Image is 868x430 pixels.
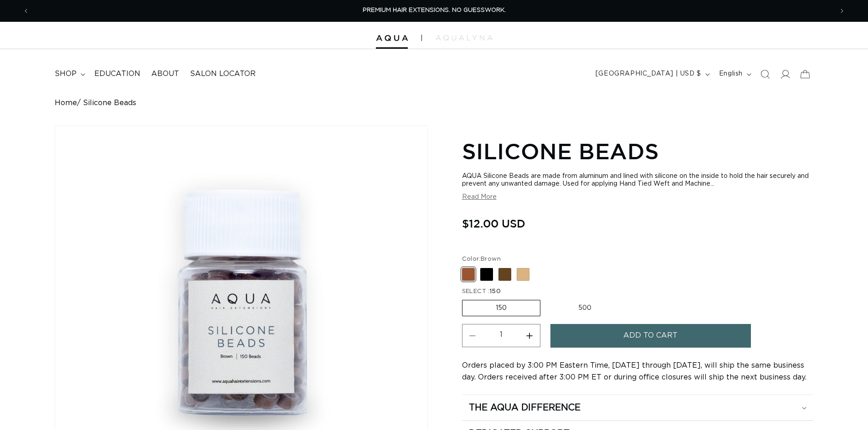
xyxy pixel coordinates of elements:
[462,362,806,381] span: Orders placed by 3:00 PM Eastern Time, [DATE] through [DATE], will ship the same business day. Or...
[376,35,408,41] img: Aqua Hair Extensions
[146,64,185,84] a: About
[190,69,256,79] span: Salon Locator
[719,69,743,79] span: English
[462,287,502,296] legend: SELECT :
[596,69,701,79] span: [GEOGRAPHIC_DATA] | USD $
[462,172,813,188] div: AQUA Silicone Beads are made from aluminum and lined with silicone on the inside to hold the hair...
[480,268,493,281] label: Black
[469,402,580,414] h2: The Aqua Difference
[550,324,751,347] button: Add to cart
[462,395,813,420] summary: The Aqua Difference
[55,99,813,107] nav: breadcrumbs
[832,2,852,20] button: Next announcement
[151,69,179,79] span: About
[462,137,813,165] h1: Silicone Beads
[462,193,497,201] button: Read More
[755,64,775,84] summary: Search
[714,66,755,83] button: English
[462,255,502,264] legend: Color:
[498,268,511,281] label: Dark Brown
[94,69,140,79] span: Education
[623,324,678,347] span: Add to cart
[55,99,77,107] a: Home
[517,268,529,281] label: Blonde
[545,300,625,316] label: 500
[16,2,36,20] button: Previous announcement
[363,7,506,13] span: PREMIUM HAIR EXTENSIONS. NO GUESSWORK.
[462,300,540,316] label: 150
[55,69,77,79] span: shop
[462,215,525,232] span: $12.00 USD
[436,35,493,40] img: aqualyna.com
[481,256,501,262] span: Brown
[185,64,261,84] a: Salon Locator
[590,66,714,83] button: [GEOGRAPHIC_DATA] | USD $
[462,268,475,281] label: Brown
[89,64,146,84] a: Education
[490,288,501,294] span: 150
[83,99,136,107] span: Silicone Beads
[49,64,89,84] summary: shop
